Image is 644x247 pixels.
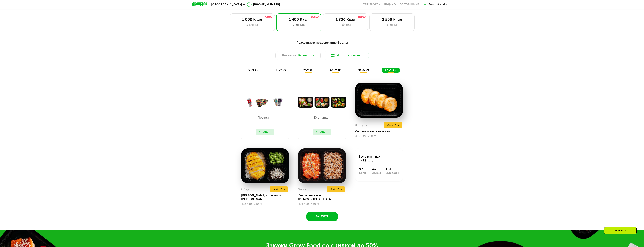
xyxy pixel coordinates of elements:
[282,53,297,58] span: Доставка:
[241,203,289,206] div: 492 Ккал, 280 гр
[270,186,288,192] button: Заменить
[359,171,368,174] div: Белки
[400,3,419,6] div: поставщикам
[306,212,338,221] button: Заказать
[372,171,381,174] div: Жиры
[358,68,369,72] span: чт 25.09
[327,23,364,27] div: 4 блюда
[428,2,452,7] div: Личный кабинет
[241,194,292,201] div: [PERSON_NAME] с рисом и [PERSON_NAME]
[355,135,403,138] div: 450 Ккал, 280 гр
[298,203,346,206] div: 496 Ккал, 430 гр
[275,68,286,72] span: пн 22.09
[330,187,342,191] span: Заменить
[298,186,306,192] div: Ужин
[355,122,367,128] div: Завтрак
[385,167,399,171] div: 161
[327,17,364,22] div: 1 800 Ккал
[359,155,399,163] div: Всего в пятницу
[384,122,402,128] button: Заменить
[385,171,399,174] div: Углеводы
[247,2,280,7] a: [PHONE_NUMBER]
[313,116,329,119] p: Клетчатка
[373,17,411,22] div: 2 500 Ккал
[359,167,368,171] div: 93
[367,160,373,163] span: Ккал
[327,186,345,192] button: Заменить
[359,159,367,163] span: 1438
[373,23,411,27] div: 6 блюд
[256,129,274,135] button: Добавить
[297,53,312,58] span: 19 сен, пт
[324,51,369,60] button: Настроить меню
[313,129,331,135] button: Добавить
[241,186,249,192] div: Обед
[604,227,637,234] div: Заказать
[355,129,406,133] div: Сырники классические
[234,17,271,22] div: 1 000 Ккал
[256,116,272,119] p: Протеин
[211,40,433,45] div: Похудение и поддержание формы
[383,3,397,6] a: Вендинги
[372,167,381,171] div: 47
[234,23,271,27] div: 3 блюда
[247,68,258,72] span: вс 21.09
[273,187,285,191] span: Заменить
[280,17,317,22] div: 1 400 Ккал
[298,194,349,201] div: Лечо с мясом и [DEMOGRAPHIC_DATA]
[362,3,380,6] a: Качество еды
[330,68,341,72] span: ср 24.09
[385,68,396,72] span: пт 26.09
[387,123,399,127] span: Заменить
[280,23,317,27] div: 3 блюда
[303,68,313,72] span: вт 23.09
[211,3,242,6] span: [GEOGRAPHIC_DATA]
